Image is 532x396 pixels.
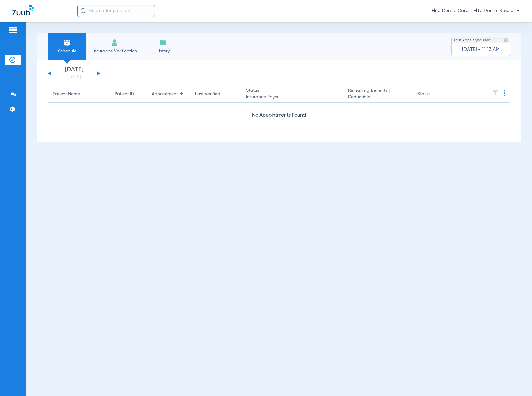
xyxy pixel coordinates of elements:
a: [DATE] [55,74,93,80]
img: Search Icon [81,8,86,14]
div: Patient ID [115,91,134,97]
span: [DATE] - 11:13 AM [462,46,500,53]
img: last sync help info [504,38,508,42]
img: hamburger-icon [8,26,18,34]
span: History [148,48,178,54]
span: Schedule [52,48,82,54]
img: History [159,39,167,46]
div: Last Verified [195,91,236,97]
div: Patient Name [53,91,105,97]
img: Manual Insurance Verification [111,39,119,46]
img: filter.svg [492,90,498,96]
span: Insurance Payer [246,94,338,100]
input: Search for patients [77,5,155,17]
div: Appointment [152,91,185,97]
img: Schedule [63,39,71,46]
span: Deductible [348,94,408,100]
th: Status [412,86,454,103]
div: Last Verified [195,91,220,97]
div: Patient Name [53,91,80,97]
div: Appointment [152,91,178,97]
th: Status | [241,86,343,103]
img: Zuub Logo [12,5,34,15]
span: Elite Dental Care - Elite Dental Studio [432,8,520,14]
th: Remaining Benefits | [343,86,412,103]
img: group-dot-blue.svg [504,90,505,96]
div: No Appointments Found [48,112,510,119]
div: Patient ID [115,91,142,97]
li: [DATE] [55,67,93,80]
iframe: Chat Widget [501,366,532,396]
span: Insurance Verification [91,48,139,54]
span: Last Appt. Sync Time: [454,37,491,43]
